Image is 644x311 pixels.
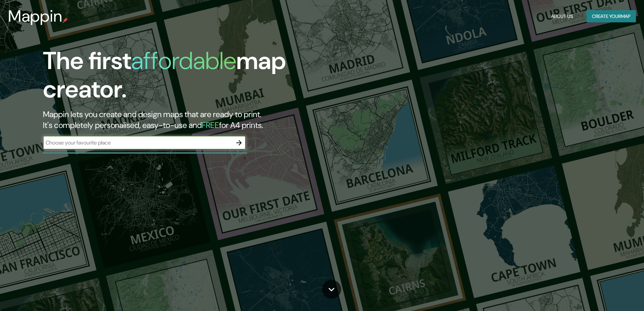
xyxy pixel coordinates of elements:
[548,10,576,23] button: About Us
[43,47,365,109] h1: The first map creator.
[131,45,236,76] h1: affordable
[43,109,365,131] h2: Mappin lets you create and design maps that are ready to print. It's completely personalised, eas...
[202,120,219,130] h5: FREE
[8,7,63,26] h3: Mappin
[63,18,68,23] img: mappin-pin
[43,139,232,147] input: Choose your favourite place
[587,10,636,23] button: Create yourmap
[584,285,637,304] iframe: Help widget launcher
